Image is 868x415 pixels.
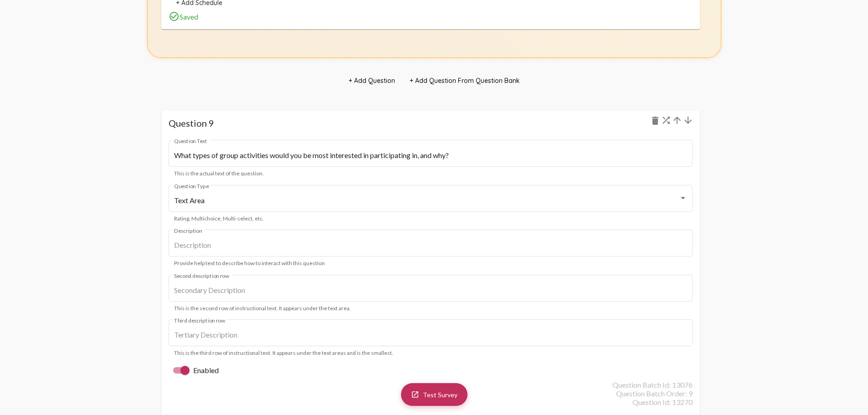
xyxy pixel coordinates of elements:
div: Saved [169,11,693,22]
button: + Add Question From Question Bank [402,72,527,89]
h1: Question 9 [169,118,693,128]
mat-icon: check_circle_outline [169,11,180,22]
mat-hint: This is the actual text of the question. [174,170,264,177]
div: Question Batch Order: 9 [169,389,693,398]
mat-icon: arrow_upward [672,115,683,126]
input: Tertiary Description [174,331,687,339]
span: + Add Question From Question Bank [410,77,520,85]
div: Question Batch Id: 13076 [169,380,693,389]
mat-hint: Provide help text to describe how to interact with this question [174,260,325,266]
mat-icon: shuffle [661,115,672,126]
mat-hint: This is the second row of instructional text. It appears under the text area. [174,305,351,312]
mat-icon: arrow_downward [683,115,693,126]
button: + Add Question [341,72,402,89]
span: Enabled [193,365,219,376]
mat-hint: This is the third row of instructional text. It appears under the text areas and is the smallest. [174,350,393,356]
mat-icon: delete [650,115,661,126]
input: Secondary Description [174,286,687,294]
mat-icon: launch [411,390,419,399]
span: + Add Question [349,77,395,85]
div: Question Id: 13270 [169,398,693,406]
mat-select-trigger: Text Area [174,196,205,205]
span: Test Survey [423,391,457,399]
a: Test Survey [401,383,467,406]
mat-hint: Rating, Multichoice, Multi-select, etc. [174,215,264,222]
input: Question [174,151,687,159]
input: Description [174,241,687,249]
